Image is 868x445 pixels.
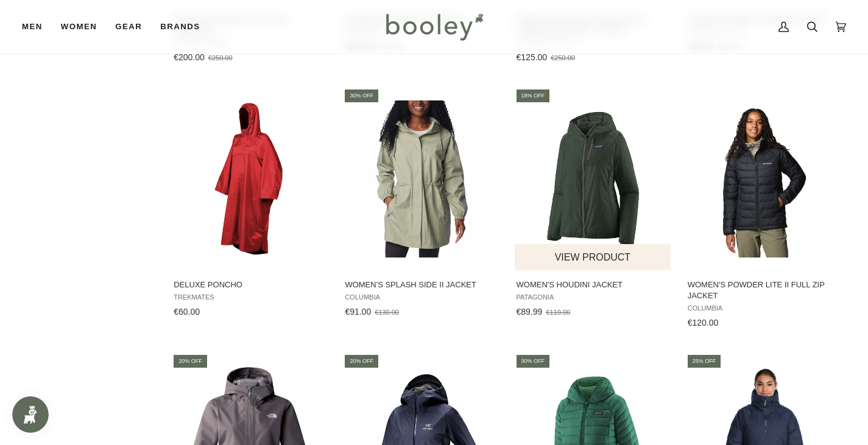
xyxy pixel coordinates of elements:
[381,9,487,44] img: Booley
[517,52,548,62] span: €125.00
[174,307,200,317] span: €60.00
[517,293,671,301] span: Patagonia
[688,355,721,368] div: 25% off
[686,88,844,332] a: Women's Powder Lite II Full Zip Jacket
[375,309,399,316] span: €130.00
[174,355,207,368] div: 20% off
[517,355,550,368] div: 30% off
[688,318,719,328] span: €120.00
[345,279,499,290] span: Women's Splash Side II Jacket
[517,307,543,317] span: €89.99
[551,54,575,61] span: €250.00
[515,88,672,321] a: Women's Houdini Jacket
[174,293,328,301] span: Trekmates
[160,21,200,33] span: Brands
[515,244,671,270] button: View product
[172,88,330,321] a: Deluxe Poncho
[345,89,378,102] div: 30% off
[515,100,672,258] img: Patagonia Women's Houdini Jacket Hemlock Green - Booley Galway
[517,89,550,102] div: 18% off
[345,293,499,301] span: Columbia
[115,21,142,33] span: Gear
[208,54,233,61] span: €250.00
[343,88,501,321] a: Women's Splash Side II Jacket
[517,279,671,290] span: Women's Houdini Jacket
[688,279,842,301] span: Women's Powder Lite II Full Zip Jacket
[174,52,205,62] span: €200.00
[688,304,842,312] span: Columbia
[546,309,570,316] span: €110.00
[345,355,378,368] div: 20% off
[174,279,328,290] span: Deluxe Poncho
[172,100,330,258] img: Trekmates Deluxe Poncho Child Pepper - Booley Galway
[61,21,97,33] span: Women
[345,307,371,317] span: €91.00
[343,100,501,258] img: Columbia Women's Splash Side II Jacket - Safari Crinkle Booley Galway
[686,100,844,258] img: Columbia Women's Powder Lite II Full Zip Jacket Black - Booley Galway
[22,21,43,33] span: Men
[12,396,49,433] iframe: Button to open loyalty program pop-up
